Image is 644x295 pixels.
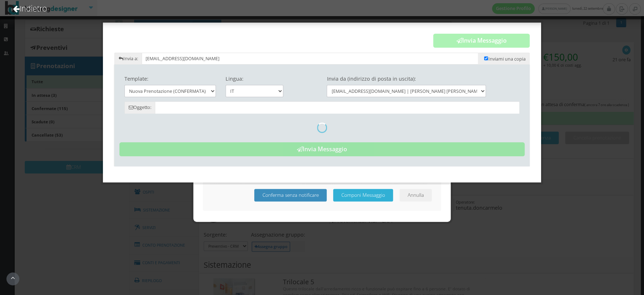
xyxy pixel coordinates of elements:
h4: Template: [124,76,216,82]
span: Oggetto: [124,101,155,113]
span: Inviami una copia [488,56,525,62]
h4: Invia da (indirizzo di posta in uscita): [327,76,486,82]
h4: Lingua: [226,76,283,82]
span: Invia a: [114,53,142,65]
